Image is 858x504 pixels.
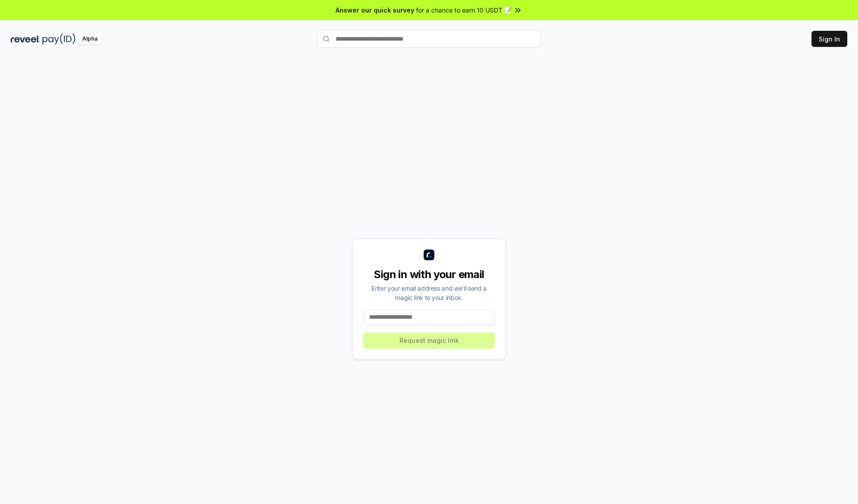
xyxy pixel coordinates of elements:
div: Sign in with your email [363,267,495,282]
span: for a chance to earn 10 USDT 📝 [416,5,512,15]
img: logo_small [424,250,434,260]
div: Alpha [77,33,102,45]
span: Answer our quick survey [336,5,414,15]
div: Enter your email address and we’ll send a magic link to your inbox. [363,283,495,302]
img: pay_id [42,33,76,45]
button: Sign In [812,31,847,47]
img: reveel_dark [11,33,41,45]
